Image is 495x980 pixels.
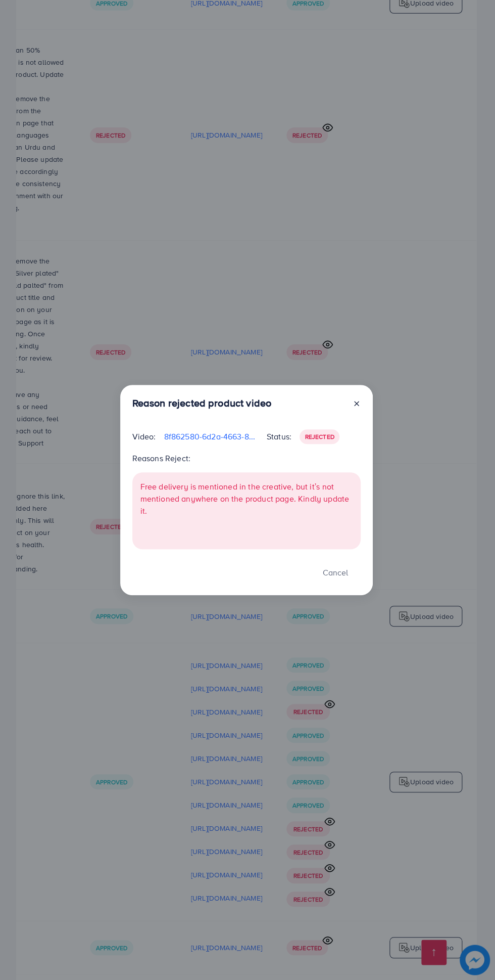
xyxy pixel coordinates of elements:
p: Reasons Reject: [132,452,361,464]
p: 8f862580-6d2a-4663-8eed-80a99852f230-1760064718791.mp4 [164,430,258,442]
p: Video: [132,430,156,442]
button: Cancel [310,561,361,583]
span: Rejected [305,432,334,441]
p: Free delivery is mentioned in the creative, but it’s not mentioned anywhere on the product page. ... [140,480,353,517]
h3: Reason rejected product video [132,397,272,409]
p: Status: [267,430,291,442]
